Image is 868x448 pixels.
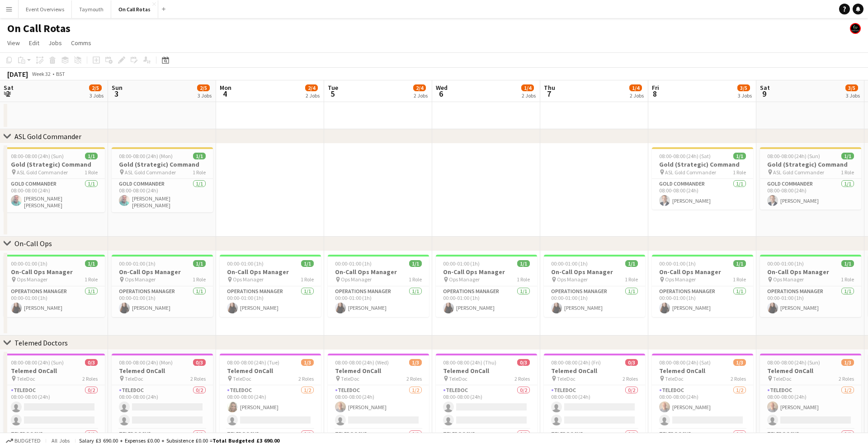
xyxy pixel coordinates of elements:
app-job-card: 00:00-01:00 (1h)1/1On-Call Ops Manager Ops Manager1 RoleOperations Manager1/100:00-01:00 (1h)[PER... [112,255,213,317]
span: 1/1 [301,260,314,267]
span: TeleDoc [125,375,143,382]
app-card-role: Operations Manager1/100:00-01:00 (1h)[PERSON_NAME] [4,286,105,317]
h3: On-Call Ops Manager [112,268,213,276]
span: 3/5 [737,84,750,91]
span: 1/4 [629,84,642,91]
div: 00:00-01:00 (1h)1/1On-Call Ops Manager Ops Manager1 RoleOperations Manager1/100:00-01:00 (1h)[PER... [220,255,321,317]
span: 1/1 [409,260,422,267]
div: Salary £3 690.00 + Expenses £0.00 + Subsistence £0.00 = [79,437,279,444]
div: BST [56,70,65,77]
app-card-role: Gold Commander1/108:00-08:00 (24h)[PERSON_NAME] [PERSON_NAME] [112,179,213,212]
span: 1 Role [733,276,746,283]
app-job-card: 08:00-08:00 (24h) (Sun)1/1Gold (Strategic) Command ASL Gold Commander1 RoleGold Commander1/108:00... [760,147,861,210]
a: Jobs [45,37,66,49]
span: 1/1 [85,260,98,267]
div: Telemed Doctors [14,338,68,347]
span: 00:00-01:00 (1h) [335,260,372,267]
app-job-card: 00:00-01:00 (1h)1/1On-Call Ops Manager Ops Manager1 RoleOperations Manager1/100:00-01:00 (1h)[PER... [4,255,105,317]
span: View [7,39,20,47]
app-card-role: Operations Manager1/100:00-01:00 (1h)[PERSON_NAME] [220,286,321,317]
span: Comms [71,39,91,47]
span: 08:00-08:00 (24h) (Fri) [551,359,601,366]
div: 2 Jobs [630,92,644,99]
div: 00:00-01:00 (1h)1/1On-Call Ops Manager Ops Manager1 RoleOperations Manager1/100:00-01:00 (1h)[PER... [760,255,861,317]
button: On Call Rotas [111,0,158,18]
span: Tue [328,84,338,92]
span: 08:00-08:00 (24h) (Tue) [227,359,279,366]
app-job-card: 00:00-01:00 (1h)1/1On-Call Ops Manager Ops Manager1 RoleOperations Manager1/100:00-01:00 (1h)[PER... [436,255,537,317]
h3: On-Call Ops Manager [220,268,321,276]
span: 0/3 [517,359,530,366]
span: ASL Gold Commander [665,169,716,176]
span: Sat [4,84,14,92]
span: TeleDoc [665,375,684,382]
h1: On Call Rotas [7,22,71,35]
span: 08:00-08:00 (24h) (Sat) [659,359,711,366]
span: 1/3 [733,359,746,366]
span: 2 [2,89,14,99]
div: 3 Jobs [738,92,752,99]
app-card-role: TeleDoc1/208:00-08:00 (24h)[PERSON_NAME] [652,385,753,429]
h3: Telemed OnCall [4,367,105,375]
span: 1/1 [517,260,530,267]
span: 1 Role [625,276,638,283]
span: 00:00-01:00 (1h) [443,260,480,267]
h3: On-Call Ops Manager [760,268,861,276]
span: 2/5 [89,84,102,91]
span: 08:00-08:00 (24h) (Thu) [443,359,496,366]
app-card-role: Operations Manager1/100:00-01:00 (1h)[PERSON_NAME] [760,286,861,317]
app-user-avatar: Clinical Team [850,23,861,34]
span: All jobs [50,437,71,444]
span: 00:00-01:00 (1h) [659,260,696,267]
span: 1 Role [193,169,206,176]
div: 2 Jobs [522,92,536,99]
h3: Telemed OnCall [436,367,537,375]
span: 1/1 [841,153,854,159]
app-card-role: Operations Manager1/100:00-01:00 (1h)[PERSON_NAME] [328,286,429,317]
app-card-role: TeleDoc1/208:00-08:00 (24h)[PERSON_NAME] [328,385,429,429]
app-card-role: TeleDoc0/208:00-08:00 (24h) [436,385,537,429]
span: 2/4 [305,84,318,91]
span: 00:00-01:00 (1h) [767,260,804,267]
span: 0/3 [625,359,638,366]
span: 00:00-01:00 (1h) [119,260,156,267]
span: ASL Gold Commander [17,169,68,176]
app-job-card: 00:00-01:00 (1h)1/1On-Call Ops Manager Ops Manager1 RoleOperations Manager1/100:00-01:00 (1h)[PER... [544,255,645,317]
app-job-card: 00:00-01:00 (1h)1/1On-Call Ops Manager Ops Manager1 RoleOperations Manager1/100:00-01:00 (1h)[PER... [328,255,429,317]
div: 00:00-01:00 (1h)1/1On-Call Ops Manager Ops Manager1 RoleOperations Manager1/100:00-01:00 (1h)[PER... [652,255,753,317]
span: 08:00-08:00 (24h) (Sun) [11,153,64,159]
app-job-card: 08:00-08:00 (24h) (Sun)1/1Gold (Strategic) Command ASL Gold Commander1 RoleGold Commander1/108:00... [4,147,105,212]
span: 3/5 [845,84,858,91]
div: ASL Gold Commander [14,132,81,141]
span: 08:00-08:00 (24h) (Mon) [119,359,173,366]
span: TeleDoc [341,375,359,382]
span: Jobs [48,39,62,47]
app-card-role: TeleDoc1/208:00-08:00 (24h)[PERSON_NAME] [760,385,861,429]
span: 2 Roles [190,375,206,382]
span: 9 [759,89,770,99]
span: 3 [110,89,123,99]
span: 8 [651,89,659,99]
span: 2 Roles [623,375,638,382]
span: Ops Manager [341,276,372,283]
app-card-role: TeleDoc0/208:00-08:00 (24h) [544,385,645,429]
button: Event Overviews [19,0,72,18]
span: 1/1 [841,260,854,267]
span: 1/1 [193,153,206,159]
a: Comms [67,37,95,49]
span: Total Budgeted £3 690.00 [212,437,279,444]
span: 1/3 [841,359,854,366]
span: 5 [326,89,338,99]
span: Ops Manager [449,276,480,283]
span: TeleDoc [17,375,35,382]
span: 1 Role [733,169,746,176]
span: 1/1 [733,153,746,159]
span: ASL Gold Commander [773,169,824,176]
span: Ops Manager [125,276,156,283]
span: 7 [542,89,555,99]
span: Week 32 [30,70,52,77]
